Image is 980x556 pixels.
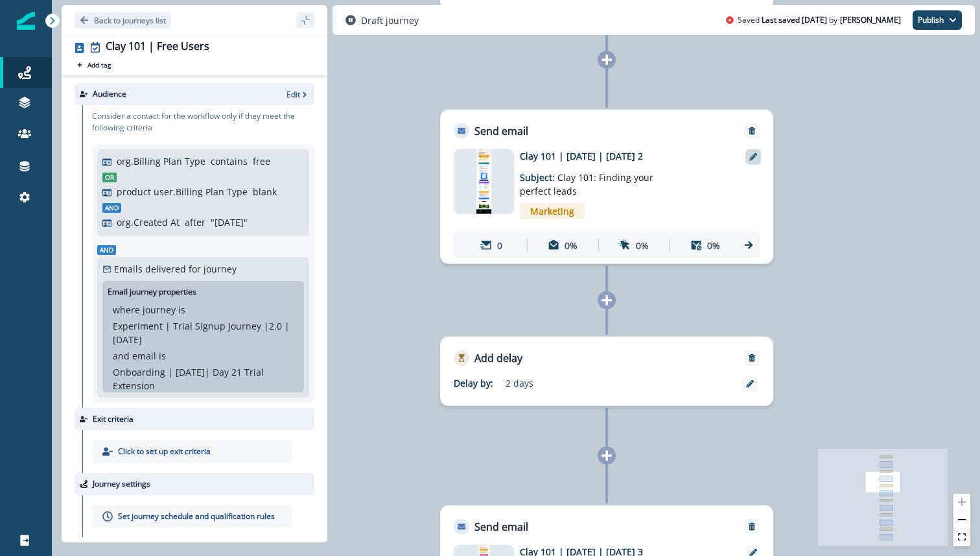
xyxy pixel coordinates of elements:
[178,303,185,317] p: is
[102,173,117,182] span: Or
[118,446,211,457] p: Click to set up exit criteria
[454,376,506,390] p: Delay by:
[953,529,970,546] button: fit view
[497,238,502,252] p: 0
[211,154,248,168] p: contains
[286,89,309,100] button: Edit
[113,303,176,317] p: where journey
[953,511,970,529] button: zoom out
[296,12,314,28] button: sidebar collapse toggle
[92,535,314,547] p: Communication Limit Control
[741,522,762,531] button: Remove
[253,154,270,168] p: free
[117,185,248,199] p: product user.Billing Plan Type
[762,14,827,26] p: Last saved [DATE]
[440,337,773,406] div: Add delayRemoveDelay by:2 days
[87,61,111,69] p: Add tag
[738,14,760,26] p: Saved
[94,15,166,26] p: Back to journeys list
[211,215,248,229] p: " [DATE] "
[474,123,528,139] p: Send email
[361,14,419,27] p: Draft journey
[840,14,901,26] p: Karishma Rajaratnam
[97,245,116,255] span: And
[565,238,577,252] p: 0%
[286,89,300,100] p: Edit
[106,40,209,54] div: Clay 101 | Free Users
[829,14,837,26] p: by
[114,262,237,276] p: Emails delivered for journey
[118,511,275,522] p: Set journey schedule and qualification rules
[113,349,156,363] p: and email
[741,354,762,363] button: Remove
[506,376,668,390] p: 2 days
[113,365,294,393] p: Onboarding | [DATE]| Day 21 Trial Extension
[474,350,522,366] p: Add delay
[474,519,528,535] p: Send email
[185,215,205,229] p: after
[117,215,180,229] p: org.Created At
[93,88,126,100] p: Audience
[17,12,35,30] img: Inflection
[75,12,171,29] button: Go back
[520,149,727,163] p: Clay 101 | [DATE] | [DATE] 2
[913,10,962,30] button: Publish
[93,478,150,490] p: Journey settings
[707,238,720,252] p: 0%
[636,238,649,252] p: 0%
[440,110,773,264] div: Send emailRemoveemail asset unavailableClay 101 | [DATE] | [DATE] 2Subject: Clay 101: Finding you...
[117,154,205,168] p: org.Billing Plan Type
[520,171,653,197] span: Clay 101: Finding your perfect leads
[520,163,682,198] p: Subject:
[75,60,113,70] button: Add tag
[92,110,314,134] p: Consider a contact for the workflow only if they meet the following criteria
[741,127,762,136] button: Remove
[93,413,134,425] p: Exit criteria
[159,349,166,363] p: is
[108,286,196,298] p: Email journey properties
[476,149,491,214] img: email asset unavailable
[102,203,121,213] span: And
[113,319,294,346] p: Experiment | Trial Signup Journey |2.0 | [DATE]
[253,185,277,199] p: blank
[520,203,585,219] span: Marketing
